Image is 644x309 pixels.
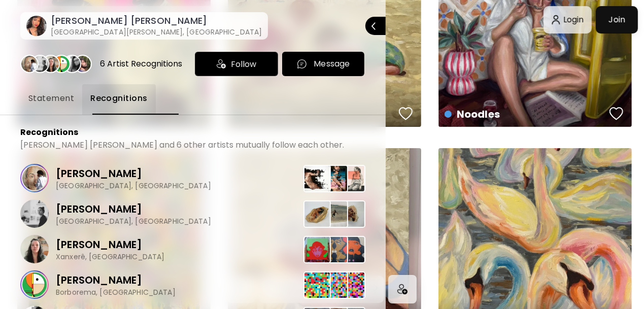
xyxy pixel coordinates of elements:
[20,140,344,150] p: [PERSON_NAME] [PERSON_NAME] and 6 other artists mutually follow each other.
[100,58,182,70] div: 6 Artist Recognitions
[20,231,365,267] a: [PERSON_NAME]Xanxerê, [GEOGRAPHIC_DATA]171496171054171055
[20,267,365,302] a: [PERSON_NAME]Borborema, [GEOGRAPHIC_DATA]157791151815778
[56,201,211,217] p: [PERSON_NAME]
[56,252,164,261] p: Xanxerê, [GEOGRAPHIC_DATA]
[338,271,365,299] img: 15778
[20,127,78,138] p: Recognitions
[321,165,348,192] img: 537
[20,196,365,231] a: [PERSON_NAME][GEOGRAPHIC_DATA], [GEOGRAPHIC_DATA]137367687213711
[217,59,226,68] img: icon
[51,27,262,37] h6: [GEOGRAPHIC_DATA][PERSON_NAME], [GEOGRAPHIC_DATA]
[282,52,364,76] button: chatIconMessage
[20,160,365,196] a: [PERSON_NAME][GEOGRAPHIC_DATA], [GEOGRAPHIC_DATA]39455371014
[338,165,365,192] img: 1014
[321,200,348,228] img: 76872
[56,237,164,252] p: [PERSON_NAME]
[56,181,211,190] p: [GEOGRAPHIC_DATA], [GEOGRAPHIC_DATA]
[195,52,278,76] div: Follow
[90,92,148,105] span: Recognitions
[303,236,331,263] img: 171496
[51,15,262,27] h6: [PERSON_NAME] [PERSON_NAME]
[56,288,176,297] p: Borborema, [GEOGRAPHIC_DATA]
[231,58,256,71] span: Follow
[321,236,348,263] img: 171054
[56,217,211,226] p: [GEOGRAPHIC_DATA], [GEOGRAPHIC_DATA]
[338,200,365,228] img: 13711
[303,271,331,299] img: 15779
[56,272,176,288] p: [PERSON_NAME]
[321,271,348,299] img: 11518
[303,200,331,228] img: 13736
[56,166,211,181] p: [PERSON_NAME]
[296,58,308,70] img: chatIcon
[303,165,331,192] img: 3945
[28,92,74,105] span: Statement
[314,58,350,70] p: Message
[338,236,365,263] img: 171055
